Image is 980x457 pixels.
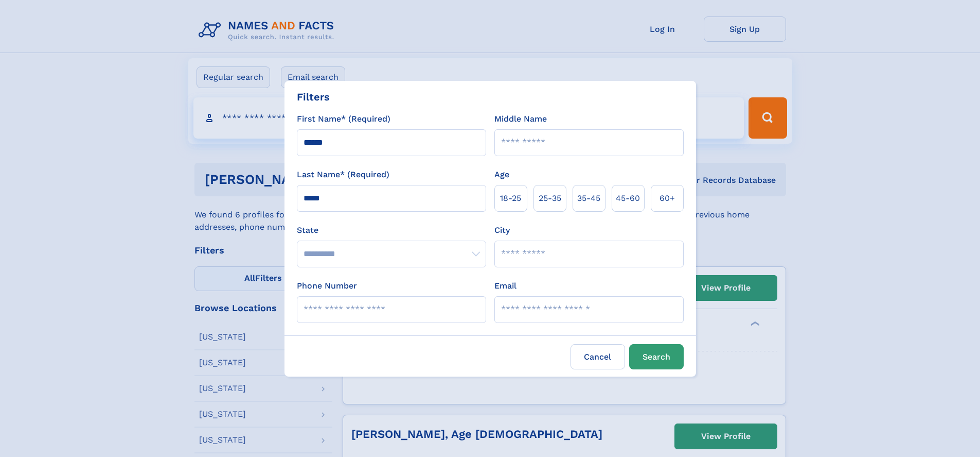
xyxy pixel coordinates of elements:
span: 45‑60 [616,192,640,205]
label: Age [494,168,509,181]
span: 18‑25 [500,192,521,205]
label: Cancel [571,344,625,369]
label: Phone Number [297,280,357,292]
label: Last Name* (Required) [297,168,389,181]
span: 35‑45 [577,192,600,205]
button: Search [629,344,684,369]
span: 25‑35 [539,192,561,205]
label: State [297,224,486,236]
label: Email [494,280,516,292]
label: First Name* (Required) [297,113,390,125]
label: City [494,224,510,236]
span: 60+ [660,192,675,205]
div: Filters [297,89,330,105]
label: Middle Name [494,113,547,125]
